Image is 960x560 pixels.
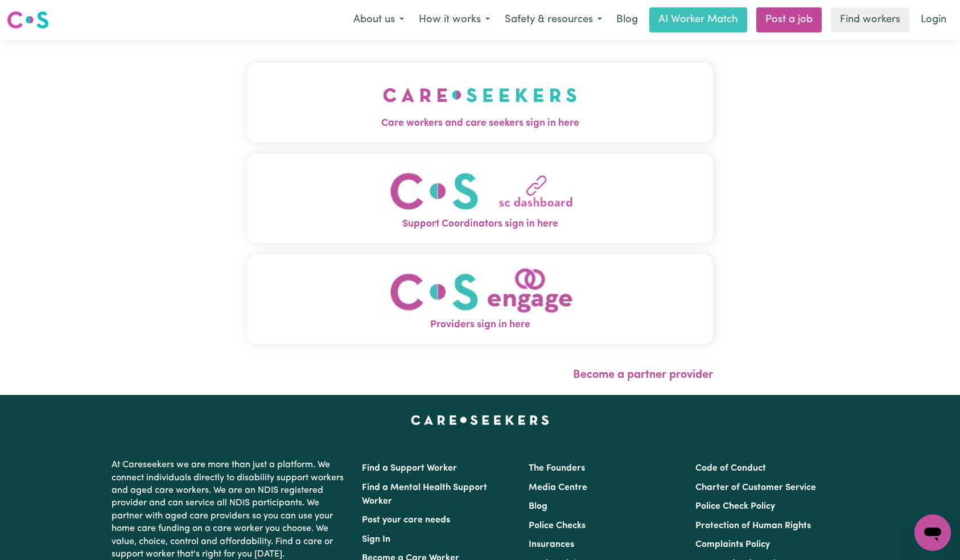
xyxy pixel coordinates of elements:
a: Protection of Human Rights [695,521,811,530]
a: Become a partner provider [573,369,713,381]
a: The Founders [529,464,585,473]
a: AI Worker Match [649,7,747,32]
button: About us [346,8,411,32]
a: Post a job [756,7,822,32]
span: Providers sign in here [247,318,714,332]
a: Police Check Policy [695,502,775,511]
span: Support Coordinators sign in here [247,217,714,232]
a: Find workers [831,7,909,32]
button: Safety & resources [497,8,609,32]
iframe: Button to launch messaging window [914,514,951,551]
img: Careseekers logo [7,10,49,30]
button: Providers sign in here [247,254,714,344]
a: Media Centre [529,483,587,492]
a: Insurances [529,540,574,549]
a: Post your care needs [362,516,450,525]
a: Police Checks [529,521,586,530]
a: Complaints Policy [695,540,770,549]
a: Login [914,7,953,32]
a: Sign In [362,535,390,544]
span: Care workers and care seekers sign in here [247,116,714,131]
a: Blog [609,7,645,32]
a: Careseekers logo [7,7,49,33]
a: Code of Conduct [695,464,766,473]
a: Charter of Customer Service [695,483,816,492]
button: Care workers and care seekers sign in here [247,63,714,142]
a: Careseekers home page [411,415,549,425]
button: How it works [411,8,497,32]
button: Support Coordinators sign in here [247,154,714,243]
a: Blog [529,502,547,511]
a: Find a Support Worker [362,464,457,473]
a: Find a Mental Health Support Worker [362,483,487,506]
